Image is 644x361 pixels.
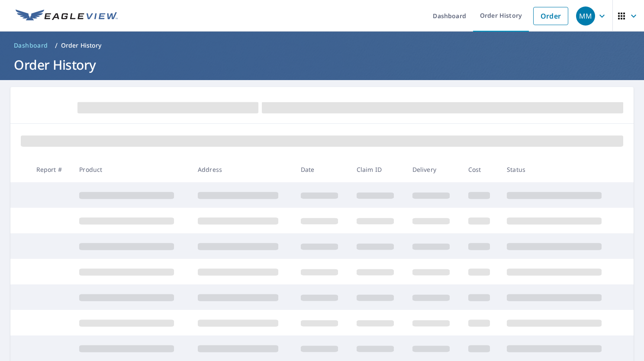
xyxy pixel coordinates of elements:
[72,157,191,182] th: Product
[29,157,73,182] th: Report #
[10,39,52,52] a: Dashboard
[461,157,500,182] th: Cost
[10,56,634,74] h1: Order History
[191,157,294,182] th: Address
[406,157,461,182] th: Delivery
[576,6,595,26] div: MM
[533,7,568,25] a: Order
[55,40,58,51] li: /
[10,39,634,52] nav: breadcrumb
[61,41,102,50] p: Order History
[16,10,118,23] img: EV Logo
[500,157,618,182] th: Status
[14,41,48,50] span: Dashboard
[350,157,406,182] th: Claim ID
[294,157,350,182] th: Date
